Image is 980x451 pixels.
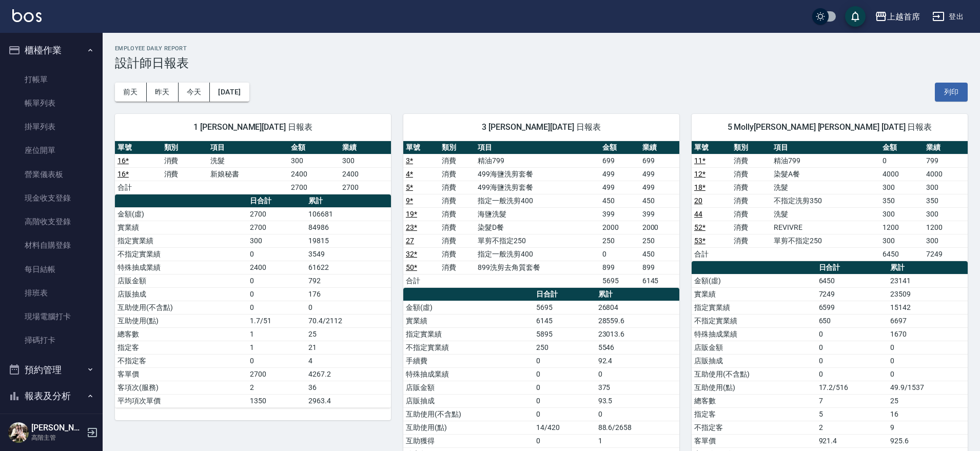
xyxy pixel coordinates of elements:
a: 報表目錄 [4,414,99,437]
p: 高階主管 [31,433,84,442]
td: 消費 [439,154,475,167]
td: 客單價 [692,434,816,447]
td: 799 [924,154,968,167]
a: 44 [694,210,702,218]
td: 平均項次單價 [115,394,247,407]
td: 3549 [306,247,391,261]
a: 現金收支登錄 [4,186,99,210]
td: 互助使用(點) [115,314,247,327]
button: 預約管理 [4,357,99,383]
td: 0 [534,394,595,407]
td: 0 [816,367,888,381]
table: a dense table [403,141,679,288]
td: 23141 [888,274,968,287]
td: 25 [888,394,968,407]
td: 客項次(服務) [115,381,247,394]
td: 2700 [288,181,340,194]
td: 0 [534,354,595,367]
td: 106681 [306,207,391,221]
td: 7 [816,394,888,407]
td: 單剪不指定250 [475,234,600,247]
td: 93.5 [596,394,679,407]
td: 不指定客 [692,421,816,434]
td: 21 [306,341,391,354]
td: 2 [816,421,888,434]
td: 4 [306,354,391,367]
td: 互助使用(點) [403,421,534,434]
td: 店販金額 [403,381,534,394]
td: 金額(虛) [692,274,816,287]
td: 699 [640,154,679,167]
td: 650 [816,314,888,327]
td: REVIVRE [771,221,880,234]
td: 88.6/2658 [596,421,679,434]
td: 899 [600,261,639,274]
td: 300 [880,181,924,194]
td: 0 [534,367,595,381]
td: 特殊抽成業績 [692,327,816,341]
td: 699 [600,154,639,167]
td: 4267.2 [306,367,391,381]
a: 掛單列表 [4,115,99,139]
td: 6145 [640,274,679,287]
td: 2400 [340,167,391,181]
td: 2 [247,381,306,394]
td: 消費 [439,207,475,221]
td: 1 [247,341,306,354]
th: 金額 [288,141,340,154]
td: 0 [888,341,968,354]
table: a dense table [692,141,968,261]
td: 消費 [439,221,475,234]
td: 店販抽成 [403,394,534,407]
td: 499 [600,181,639,194]
td: 洗髮 [771,207,880,221]
th: 單號 [115,141,162,154]
td: 總客數 [115,327,247,341]
td: 61622 [306,261,391,274]
td: 6697 [888,314,968,327]
td: 5695 [534,301,595,314]
td: 店販金額 [692,341,816,354]
a: 打帳單 [4,68,99,91]
th: 累計 [888,261,968,274]
th: 累計 [596,288,679,301]
td: 海鹽洗髮 [475,207,600,221]
td: 300 [247,234,306,247]
table: a dense table [115,141,391,194]
th: 項目 [208,141,288,154]
a: 帳單列表 [4,91,99,115]
td: 176 [306,287,391,301]
td: 互助獲得 [403,434,534,447]
td: 300 [288,154,340,167]
td: 指定實業績 [115,234,247,247]
td: 洗髮 [771,181,880,194]
td: 49.9/1537 [888,381,968,394]
td: 指定實業績 [403,327,534,341]
th: 項目 [475,141,600,154]
td: 消費 [439,181,475,194]
td: 1200 [880,221,924,234]
td: 消費 [731,181,771,194]
button: 今天 [179,83,210,102]
td: 0 [888,354,968,367]
table: a dense table [115,194,391,408]
td: 1350 [247,394,306,407]
img: Person [8,422,29,443]
td: 28559.6 [596,314,679,327]
td: 300 [340,154,391,167]
button: save [845,6,866,27]
td: 36 [306,381,391,394]
td: 2963.4 [306,394,391,407]
th: 業績 [924,141,968,154]
td: 消費 [439,247,475,261]
td: 特殊抽成業績 [403,367,534,381]
td: 消費 [439,234,475,247]
a: 材料自購登錄 [4,233,99,257]
td: 0 [534,407,595,421]
td: 70.4/2112 [306,314,391,327]
span: 5 Molly[PERSON_NAME] [PERSON_NAME] [DATE] 日報表 [704,122,955,132]
h5: [PERSON_NAME] [31,423,84,433]
td: 精油799 [475,154,600,167]
td: 0 [247,274,306,287]
td: 不指定洗剪350 [771,194,880,207]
